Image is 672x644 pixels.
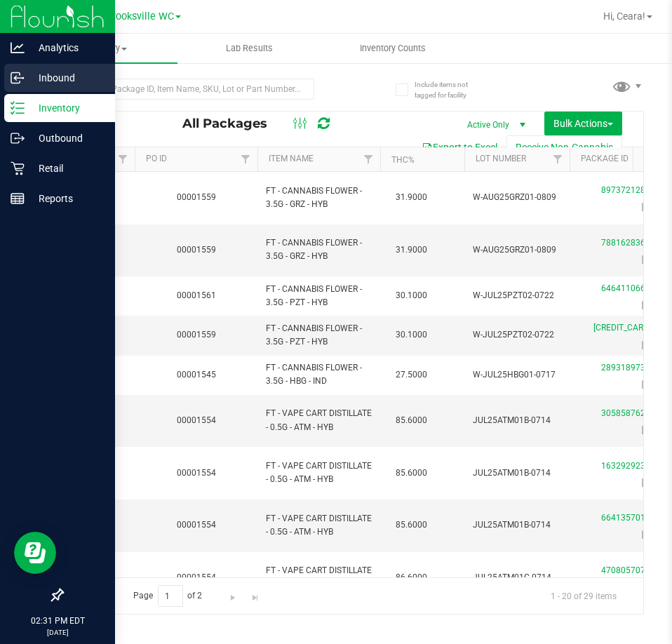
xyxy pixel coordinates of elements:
[25,130,109,147] p: Outbound
[14,532,56,574] iframe: Resource center
[25,69,109,86] p: Inbound
[389,187,434,208] span: 31.9000
[11,192,25,206] inline-svg: Reports
[476,154,526,163] a: Lot Number
[269,154,314,163] a: Item Name
[177,370,216,380] a: 00001545
[266,185,372,211] span: FT - CANNABIS FLOWER - 3.5G - GRZ - HYB
[25,160,109,177] p: Retail
[389,286,434,306] span: 30.1000
[25,39,109,56] p: Analytics
[266,236,372,263] span: FT - CANNABIS FLOWER - 3.5G - GRZ - HYB
[62,79,314,100] input: Search Package ID, Item Name, SKU, Lot or Part Number...
[539,585,628,606] span: 1 - 20 of 29 items
[177,468,216,478] a: 00001554
[25,190,109,207] p: Reports
[412,135,506,159] button: Export to Excel
[389,325,434,345] span: 30.1000
[177,245,216,255] a: 00001559
[357,147,380,171] a: Filter
[546,147,570,171] a: Filter
[473,289,561,302] span: W-JUL25PZT02-0722
[266,564,372,591] span: FT - VAPE CART DISTILLATE - 1G - ATM - HYB
[581,154,629,163] a: Package ID
[11,71,25,85] inline-svg: Inbound
[389,568,434,588] span: 86.6000
[266,283,372,309] span: FT - CANNABIS FLOWER - 3.5G - PZT - HYB
[177,415,216,425] a: 00001554
[544,112,622,135] button: Bulk Actions
[553,118,613,129] span: Bulk Actions
[223,585,243,604] a: Go to the next page
[603,11,645,22] span: Hi, Ceara!
[389,240,434,260] span: 31.9000
[121,585,214,607] span: Page of 2
[177,34,321,63] a: Lab Results
[177,330,216,340] a: 00001559
[177,520,216,530] a: 00001554
[473,571,561,584] span: JUL25ATM01C-0714
[391,155,415,165] a: THC%
[11,101,25,115] inline-svg: Inventory
[266,361,372,388] span: FT - CANNABIS FLOWER - 3.5G - HBG - IND
[6,615,109,627] p: 02:31 PM EDT
[389,515,434,535] span: 85.6000
[146,154,167,163] a: PO ID
[341,42,445,55] span: Inventory Counts
[473,368,561,382] span: W-JUL25HBG01-0717
[177,192,216,202] a: 00001559
[25,100,109,116] p: Inventory
[415,79,485,100] span: Include items not tagged for facility
[177,572,216,582] a: 00001554
[11,131,25,145] inline-svg: Outbound
[473,328,561,342] span: W-JUL25PZT02-0722
[11,41,25,55] inline-svg: Analytics
[266,407,372,434] span: FT - VAPE CART DISTILLATE - 0.5G - ATM - HYB
[266,512,372,539] span: FT - VAPE CART DISTILLATE - 0.5G - ATM - HYB
[234,147,257,171] a: Filter
[11,161,25,175] inline-svg: Retail
[266,322,372,349] span: FT - CANNABIS FLOWER - 3.5G - PZT - HYB
[207,42,292,55] span: Lab Results
[158,585,183,607] input: 1
[266,459,372,486] span: FT - VAPE CART DISTILLATE - 0.5G - ATM - HYB
[389,410,434,431] span: 85.6000
[177,290,216,300] a: 00001561
[473,467,561,480] span: JUL25ATM01B-0714
[321,34,465,63] a: Inventory Counts
[473,414,561,427] span: JUL25ATM01B-0714
[6,627,109,638] p: [DATE]
[106,11,174,22] span: Brooksville WC
[473,243,561,257] span: W-AUG25GRZ01-0809
[245,585,265,604] a: Go to the last page
[473,191,561,204] span: W-AUG25GRZ01-0809
[389,463,434,483] span: 85.6000
[182,116,281,131] span: All Packages
[112,147,135,171] a: Filter
[506,135,622,159] button: Receive Non-Cannabis
[473,518,561,532] span: JUL25ATM01B-0714
[389,365,434,385] span: 27.5000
